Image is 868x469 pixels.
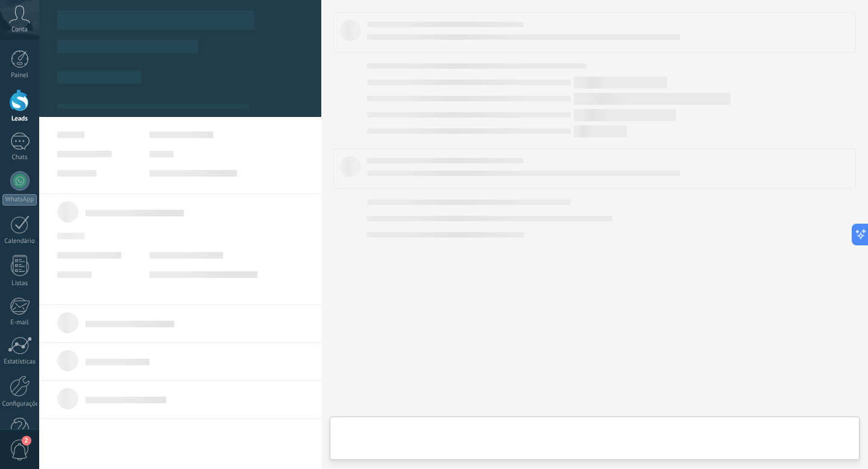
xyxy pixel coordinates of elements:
[2,115,37,123] div: Leads
[22,436,31,445] span: 2
[2,72,37,80] div: Painel
[2,319,37,327] div: E-mail
[2,238,37,245] div: Calendário
[2,358,37,366] div: Estatísticas
[2,154,37,162] div: Chats
[2,194,37,206] div: WhatsApp
[2,280,37,288] div: Listas
[11,26,28,34] span: Conta
[2,400,37,408] div: Configurações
